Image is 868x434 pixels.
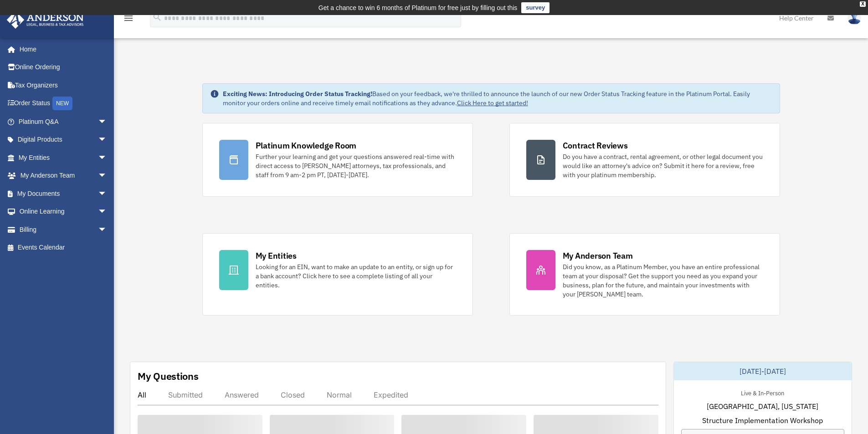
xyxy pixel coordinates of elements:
span: Structure Implementation Workshop [702,415,823,426]
i: search [152,12,162,22]
a: Online Ordering [6,58,121,77]
img: User Pic [847,11,861,25]
span: [GEOGRAPHIC_DATA], [US_STATE] [707,401,818,412]
div: Do you have a contract, rental agreement, or other legal document you would like an attorney's ad... [563,152,763,179]
a: My Anderson Teamarrow_drop_down [6,167,121,185]
a: Billingarrow_drop_down [6,220,121,239]
span: arrow_drop_down [98,184,116,203]
div: Expedited [374,390,408,399]
div: Contract Reviews [563,140,628,151]
span: arrow_drop_down [98,167,116,185]
div: Further your learning and get your questions answered real-time with direct access to [PERSON_NAM... [256,152,456,179]
div: Based on your feedback, we're thrilled to announce the launch of our new Order Status Tracking fe... [223,89,772,107]
div: [DATE]-[DATE] [674,362,852,380]
a: Events Calendar [6,239,121,257]
a: survey [521,2,550,13]
span: arrow_drop_down [98,131,116,149]
div: Normal [327,390,352,399]
span: arrow_drop_down [98,112,116,131]
div: All [138,390,146,399]
span: arrow_drop_down [98,220,116,239]
div: close [860,1,866,7]
div: Platinum Knowledge Room [256,140,357,151]
div: My Anderson Team [563,250,633,261]
a: menu [123,16,134,24]
div: Closed [281,390,305,399]
span: arrow_drop_down [98,148,116,167]
img: Anderson Advisors Platinum Portal [4,11,87,29]
a: Platinum Knowledge Room Further your learning and get your questions answered real-time with dire... [202,123,473,197]
a: My Anderson Team Did you know, as a Platinum Member, you have an entire professional team at your... [509,233,780,316]
a: Contract Reviews Do you have a contract, rental agreement, or other legal document you would like... [509,123,780,197]
a: Online Learningarrow_drop_down [6,203,121,221]
div: NEW [52,97,72,110]
a: My Entities Looking for an EIN, want to make an update to an entity, or sign up for a bank accoun... [202,233,473,316]
div: My Questions [138,369,199,383]
div: Looking for an EIN, want to make an update to an entity, or sign up for a bank account? Click her... [256,262,456,290]
a: Click Here to get started! [457,99,528,107]
a: Digital Productsarrow_drop_down [6,131,121,149]
a: Home [6,40,116,58]
a: My Entitiesarrow_drop_down [6,148,121,167]
div: Get a chance to win 6 months of Platinum for free just by filling out this [318,2,518,13]
div: Live & In-Person [734,388,791,397]
a: Tax Organizers [6,76,121,94]
strong: Exciting News: Introducing Order Status Tracking! [223,90,372,98]
a: Order StatusNEW [6,94,121,113]
i: menu [123,13,134,24]
a: My Documentsarrow_drop_down [6,184,121,203]
div: Submitted [168,390,203,399]
div: My Entities [256,250,297,261]
div: Answered [225,390,259,399]
div: Did you know, as a Platinum Member, you have an entire professional team at your disposal? Get th... [563,262,763,299]
span: arrow_drop_down [98,203,116,221]
a: Platinum Q&Aarrow_drop_down [6,112,121,131]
